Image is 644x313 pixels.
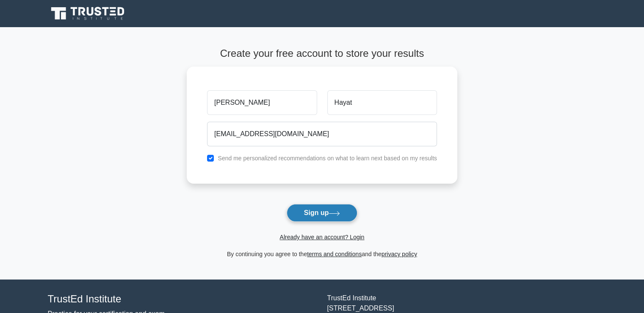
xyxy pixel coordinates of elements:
a: Already have an account? Login [279,234,364,240]
input: Email [207,122,437,146]
input: Last name [327,90,437,115]
h4: TrustEd Institute [48,293,317,305]
h4: Create your free account to store your results [187,48,457,60]
div: By continuing you agree to the and the [182,249,462,259]
label: Send me personalized recommendations on what to learn next based on my results [218,155,437,162]
input: First name [207,90,317,115]
button: Sign up [287,204,358,222]
a: terms and conditions [307,251,362,257]
a: privacy policy [381,251,417,257]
